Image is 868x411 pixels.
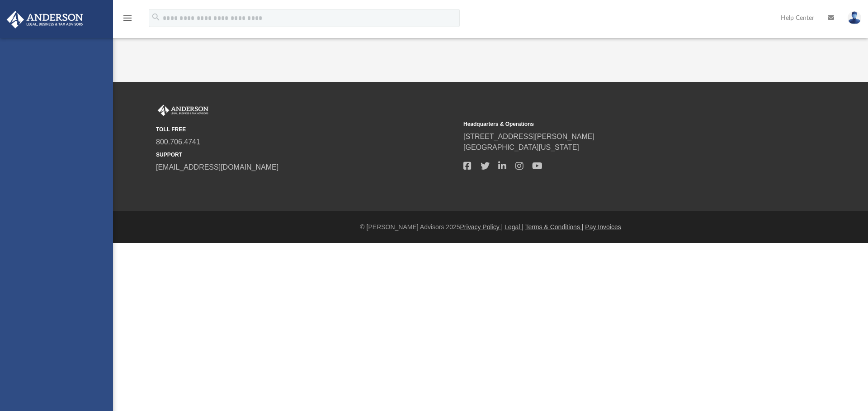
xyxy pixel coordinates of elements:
div: © [PERSON_NAME] Advisors 2025 [113,222,868,232]
a: [EMAIL_ADDRESS][DOMAIN_NAME] [156,163,278,171]
a: [STREET_ADDRESS][PERSON_NAME] [463,133,594,140]
img: Anderson Advisors Platinum Portal [4,11,86,28]
small: TOLL FREE [156,125,457,134]
a: Privacy Policy | [460,223,503,231]
a: menu [122,17,133,23]
small: SUPPORT [156,151,457,159]
a: Terms & Conditions | [525,223,584,231]
i: search [151,12,161,22]
img: User Pic [848,11,861,24]
i: menu [122,13,133,23]
a: Legal | [505,223,524,231]
a: Pay Invoices [585,223,621,231]
small: Headquarters & Operations [463,120,764,128]
a: [GEOGRAPHIC_DATA][US_STATE] [463,143,579,151]
a: 800.706.4741 [156,138,200,146]
img: Anderson Advisors Platinum Portal [156,105,210,116]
